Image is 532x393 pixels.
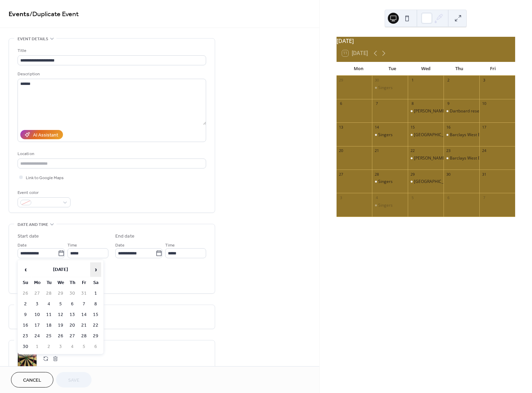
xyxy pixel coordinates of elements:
div: 24 [481,148,487,153]
div: 21 [374,148,379,153]
td: 12 [55,310,66,320]
div: 31 [481,172,487,177]
td: 26 [55,331,66,341]
div: 15 [410,124,415,130]
span: Time [165,242,175,249]
td: 1 [32,342,43,352]
td: 17 [32,320,43,330]
td: 28 [78,331,89,341]
span: Time [67,242,77,249]
div: Title [18,47,205,54]
td: 2 [43,342,54,352]
th: [DATE] [32,262,89,277]
div: 14 [374,124,379,130]
td: 27 [67,331,78,341]
div: Event color [18,189,69,196]
td: 30 [20,342,31,352]
button: AI Assistant [20,130,63,139]
td: 2 [20,299,31,309]
td: 3 [55,342,66,352]
div: Singers [372,85,408,91]
td: 22 [90,320,101,330]
div: Singers [378,179,393,185]
td: 28 [43,288,54,298]
td: 14 [78,310,89,320]
div: 2 [446,78,451,83]
div: 30 [446,172,451,177]
td: 29 [90,331,101,341]
span: Date and time [18,221,48,228]
td: 24 [32,331,43,341]
td: 11 [43,310,54,320]
span: Date [115,242,125,249]
td: 6 [90,342,101,352]
th: Sa [90,278,101,288]
div: Start date [18,233,39,240]
div: End date [115,233,135,240]
div: [DATE] [337,37,515,45]
div: Singers [378,203,393,208]
td: 21 [78,320,89,330]
td: 23 [20,331,31,341]
td: 6 [67,299,78,309]
div: Singers [372,179,408,185]
th: We [55,278,66,288]
td: 30 [67,288,78,298]
div: Fri [476,62,510,76]
span: › [91,263,101,276]
td: 31 [78,288,89,298]
td: 8 [90,299,101,309]
td: 26 [20,288,31,298]
div: Singers [372,203,408,208]
div: Singers [372,132,408,138]
div: 30 [374,78,379,83]
td: 29 [55,288,66,298]
div: 29 [339,78,344,83]
div: 29 [410,172,415,177]
div: 23 [446,148,451,153]
td: 1 [90,288,101,298]
a: Events [9,8,30,21]
div: Wed [409,62,443,76]
div: Albany [408,132,444,138]
div: Albany [408,179,444,185]
button: Cancel [11,372,53,387]
div: [GEOGRAPHIC_DATA] [414,132,456,138]
span: Date [18,242,27,249]
span: / Duplicate Event [30,8,79,21]
td: 10 [32,310,43,320]
div: 8 [410,101,415,106]
div: [GEOGRAPHIC_DATA] [414,179,456,185]
div: Dartboard reserved for Simon [444,108,479,114]
td: 20 [67,320,78,330]
div: ; [18,349,37,368]
div: [PERSON_NAME] Twosomes [414,155,468,161]
div: 27 [339,172,344,177]
td: 9 [20,310,31,320]
div: Tue [375,62,409,76]
span: Cancel [23,377,41,384]
div: 9 [446,101,451,106]
div: Singers [378,132,393,138]
td: 13 [67,310,78,320]
div: 7 [481,195,487,200]
td: 3 [32,299,43,309]
div: 7 [374,101,379,106]
th: Su [20,278,31,288]
div: Newsom's Twosomes [408,108,444,114]
th: Th [67,278,78,288]
td: 18 [43,320,54,330]
td: 15 [90,310,101,320]
div: Barclays West End II [444,132,479,138]
th: Mo [32,278,43,288]
div: Newsom's Twosomes [408,155,444,161]
div: 3 [481,78,487,83]
div: 28 [374,172,379,177]
div: AI Assistant [33,132,58,139]
td: 4 [43,299,54,309]
span: ‹ [20,263,31,276]
th: Tu [43,278,54,288]
td: 19 [55,320,66,330]
div: 4 [374,195,379,200]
